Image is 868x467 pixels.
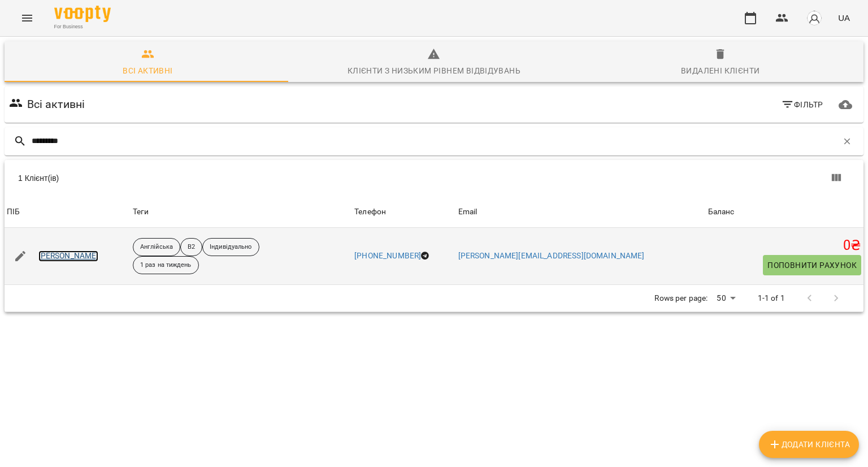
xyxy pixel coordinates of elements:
div: 1 раз на тиждень [133,256,199,274]
div: Sort [354,205,386,219]
span: Поповнити рахунок [767,258,857,272]
button: UA [834,7,854,28]
div: Table Toolbar [5,160,863,196]
span: UA [838,12,850,24]
div: Sort [458,205,478,219]
span: Баланс [708,205,861,219]
div: Email [458,205,478,219]
div: Sort [708,205,735,219]
p: 1-1 of 1 [758,293,785,304]
div: Теги [133,205,350,219]
p: Індивідуально [210,243,251,252]
span: For Business [54,23,111,31]
p: B2 [188,243,195,252]
div: Індивідуально [202,238,259,256]
div: Sort [7,205,20,219]
div: Видалені клієнти [681,64,759,77]
button: Menu [14,5,41,32]
div: ПІБ [7,205,20,219]
a: [PHONE_NUMBER] [354,251,421,260]
img: Voopty Logo [54,6,111,22]
a: [PERSON_NAME][EMAIL_ADDRESS][DOMAIN_NAME] [458,251,645,260]
div: Клієнти з низьким рівнем відвідувань [348,64,520,77]
p: Англійська [140,243,173,252]
div: Баланс [708,205,735,219]
p: Rows per page: [654,293,708,304]
h5: 0 ₴ [708,237,861,254]
div: B2 [180,238,202,256]
span: Телефон [354,205,453,219]
div: 1 Клієнт(ів) [18,172,441,184]
h6: Всі активні [27,96,85,113]
div: 50 [712,290,739,306]
span: Фільтр [781,98,823,111]
button: Показати колонки [823,165,850,192]
span: Email [458,205,704,219]
div: Англійська [133,238,180,256]
p: 1 раз на тиждень [140,261,192,270]
a: [PERSON_NAME] [38,250,99,262]
button: Фільтр [776,94,828,115]
button: Поповнити рахунок [763,255,861,275]
div: Телефон [354,205,386,219]
span: ПІБ [7,205,128,219]
img: avatar_s.png [806,10,822,26]
div: Всі активні [123,64,172,77]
